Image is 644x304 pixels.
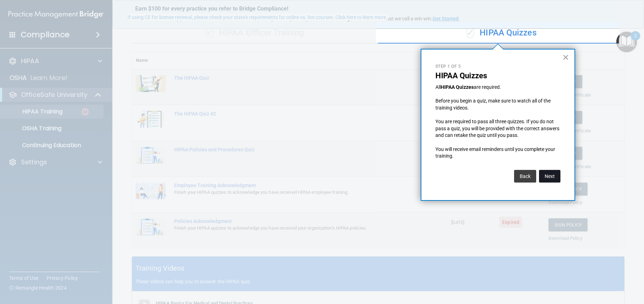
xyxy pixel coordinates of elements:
[435,64,560,70] p: Step 1 of 5
[474,84,501,90] span: are required.
[378,22,625,44] div: HIPAA Quizzes
[616,32,637,52] button: Open Resource Center, 2 new notifications
[435,118,560,139] p: You are required to pass all three quizzes. If you do not pass a quiz, you will be provided with ...
[563,52,569,63] button: Close
[435,146,560,160] p: You will receive email reminders until you complete your training.
[539,170,560,183] button: Next
[435,84,441,90] span: All
[441,84,474,90] strong: HIPAA Quizzes
[435,71,560,80] p: HIPAA Quizzes
[466,27,474,38] span: ✓
[514,170,536,183] button: Back
[435,98,560,111] p: Before you begin a quiz, make sure to watch all of the training videos.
